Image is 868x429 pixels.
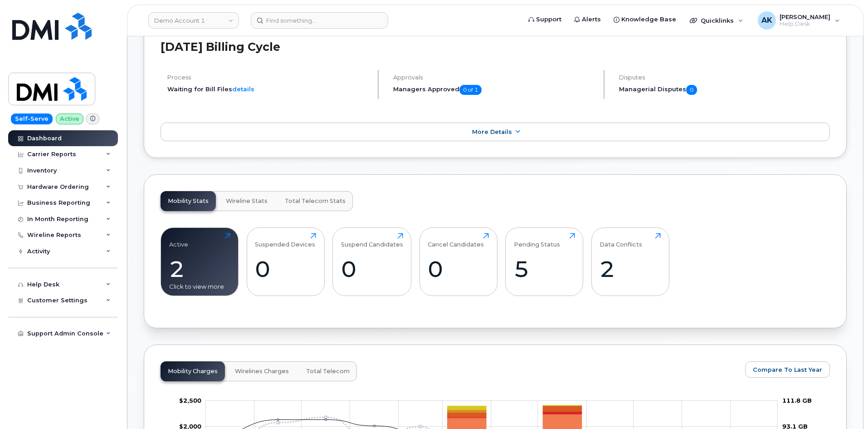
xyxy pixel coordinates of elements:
[341,233,403,248] div: Suspend Candidates
[393,85,596,95] h5: Managers Approved
[167,85,370,94] li: Waiting for Bill Files
[761,15,772,26] span: AK
[745,361,830,378] button: Compare To Last Year
[753,365,822,374] span: Compare To Last Year
[306,368,350,375] span: Total Telecom
[459,85,482,95] span: 0 of 1
[169,256,230,282] div: 2
[393,74,596,81] h4: Approvals
[169,282,230,291] div: Click to view more
[701,17,734,24] span: Quicklinks
[428,233,484,248] div: Cancel Candidates
[600,233,661,291] a: Data Conflicts2
[285,197,346,205] span: Total Telecom Stats
[600,233,642,248] div: Data Conflicts
[179,397,201,404] tspan: $2,500
[536,15,561,24] span: Support
[568,10,607,29] a: Alerts
[683,11,750,30] div: Quicklinks
[169,233,188,248] div: Active
[472,128,512,135] span: More Details
[255,256,316,282] div: 0
[619,85,830,95] h5: Managerial Disputes
[621,15,676,24] span: Knowledge Base
[428,256,489,282] div: 0
[148,12,239,29] a: Demo Account 1
[226,197,268,205] span: Wireline Stats
[428,233,489,291] a: Cancel Candidates0
[782,397,812,404] tspan: 111.8 GB
[179,397,201,404] g: $0
[161,40,830,54] h2: [DATE] Billing Cycle
[751,11,846,30] div: Ahmed Khoudja
[169,233,230,291] a: Active2Click to view more
[514,256,575,282] div: 5
[341,256,403,282] div: 0
[235,368,289,375] span: Wirelines Charges
[582,15,601,24] span: Alerts
[522,10,568,29] a: Support
[607,10,683,29] a: Knowledge Base
[232,85,254,93] a: details
[251,12,388,29] input: Find something...
[619,74,830,81] h4: Disputes
[686,85,697,95] span: 0
[514,233,575,291] a: Pending Status5
[341,233,403,291] a: Suspend Candidates0
[255,233,316,291] a: Suspended Devices0
[780,13,830,20] span: [PERSON_NAME]
[600,256,661,282] div: 2
[514,233,560,248] div: Pending Status
[780,20,830,28] span: Help Desk
[167,74,370,81] h4: Process
[255,233,315,248] div: Suspended Devices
